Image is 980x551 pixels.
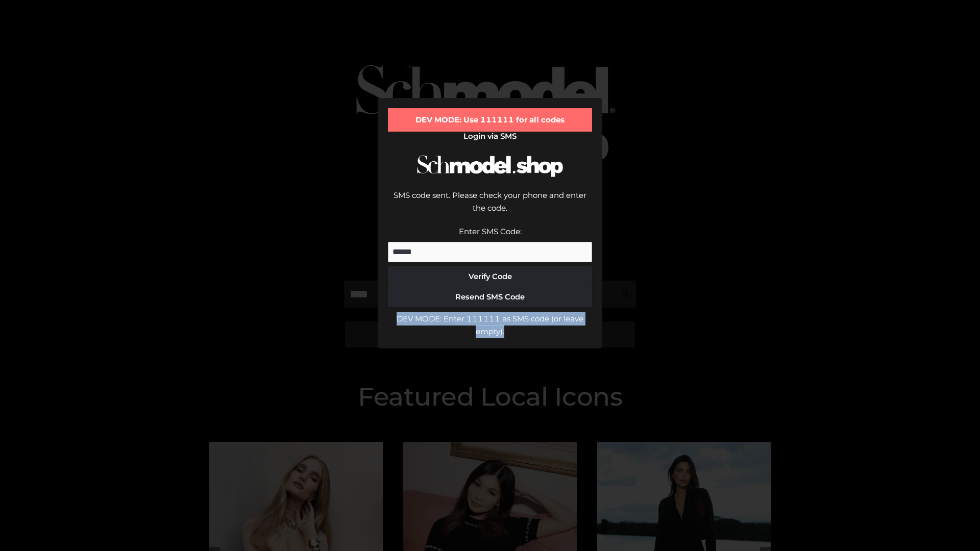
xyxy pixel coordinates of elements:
label: Enter SMS Code: [459,227,522,236]
button: Verify Code [388,266,592,287]
button: Resend SMS Code [388,287,592,307]
div: SMS code sent. Please check your phone and enter the code. [388,189,592,225]
h2: Login via SMS [388,132,592,141]
div: DEV MODE: Use 111111 for all codes [388,108,592,132]
img: Schmodel Logo [413,146,567,186]
div: DEV MODE: Enter 111111 as SMS code (or leave empty). [388,312,592,338]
